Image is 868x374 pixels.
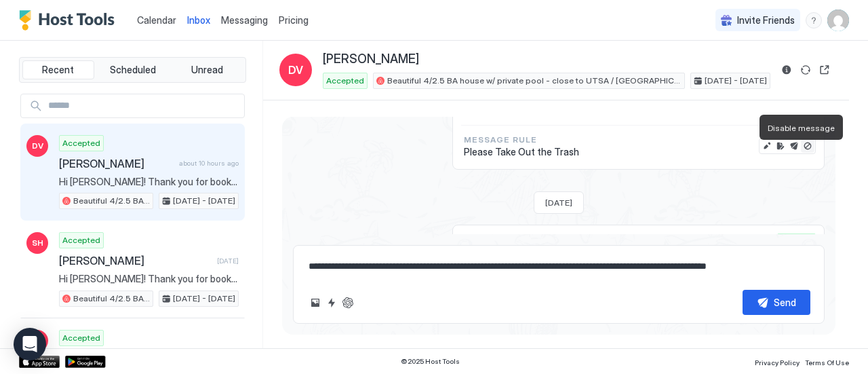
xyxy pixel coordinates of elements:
a: App Store [19,356,60,368]
span: Inbox [187,14,210,26]
a: Inbox [187,13,210,27]
button: Recent [22,60,94,79]
span: Accepted [62,137,100,149]
span: [PERSON_NAME] [59,157,174,170]
span: [DATE] [545,198,572,208]
span: [DATE] - [DATE] [173,293,235,305]
span: Beautiful 4/2.5 BA house w/ private pool - close to UTSA / [GEOGRAPHIC_DATA] [73,293,150,305]
span: Beautiful 4/2.5 BA house w/ private pool - close to UTSA / [GEOGRAPHIC_DATA] [387,75,682,87]
span: [DATE] - [DATE] [705,75,767,87]
span: DV [288,62,303,78]
button: Upload image [307,295,323,311]
button: Edit rule [774,139,787,153]
span: Recent [42,64,74,76]
input: Input Field [43,94,244,117]
span: about 10 hours ago [179,159,239,168]
span: [PERSON_NAME] [59,254,212,267]
span: Privacy Policy [755,358,800,367]
button: Reservation information [778,62,795,78]
button: Unread [171,60,243,79]
span: Accepted [62,332,100,344]
span: Terms Of Use [805,358,849,367]
span: Accepted [326,75,364,87]
span: Hi [PERSON_NAME]! Thank you for booking with us - we're so excited for your stay! We will reach o... [59,273,239,285]
button: ChatGPT Auto Reply [340,295,356,311]
span: Scheduled [110,64,156,76]
div: User profile [827,10,849,31]
span: Calendar [137,14,176,26]
span: Beautiful 4/2.5 BA house w/ private pool - close to UTSA / [GEOGRAPHIC_DATA] [73,195,150,207]
button: Sync reservation [797,62,814,78]
span: [DATE] [217,257,239,265]
div: menu [806,12,822,29]
span: Disable message [768,123,835,133]
button: Quick reply [323,295,340,311]
div: Open Intercom Messenger [14,328,46,360]
span: Messaging [221,14,268,26]
span: Please Take Out the Trash [464,146,579,158]
span: Hi [PERSON_NAME]! Thank you for booking with us - we're so excited for your stay! We will reach o... [59,176,239,188]
a: Terms Of Use [805,354,849,369]
a: Privacy Policy [755,354,800,369]
span: Unread [191,64,223,76]
a: Google Play Store [65,356,106,368]
button: Send [743,290,810,315]
a: Host Tools Logo [19,10,121,31]
span: SH [32,237,43,249]
span: Accepted [62,234,100,246]
button: Open reservation [816,62,833,78]
span: [PERSON_NAME] [323,52,419,67]
a: Messaging [221,13,268,27]
span: © 2025 Host Tools [401,357,460,366]
a: Calendar [137,13,176,27]
span: Pricing [279,14,309,26]
span: Message Rule [464,134,579,146]
button: Edit message [760,139,774,153]
button: Disable message [801,139,814,153]
span: Invite Friends [737,14,795,26]
button: Scheduled [97,60,169,79]
span: [DATE] - [DATE] [173,195,235,207]
div: tab-group [19,57,246,83]
div: Send [774,295,796,310]
span: DV [32,140,43,152]
button: Send now [787,139,801,153]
